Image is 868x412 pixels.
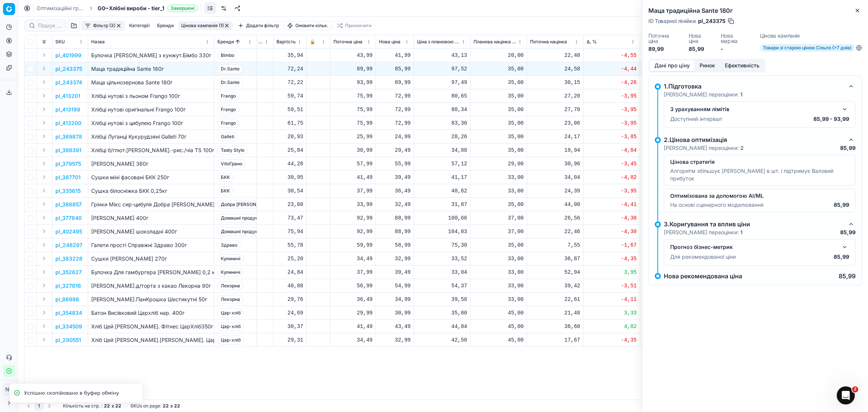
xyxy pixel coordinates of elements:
p: 85,99 [834,253,849,261]
div: 25,84 [277,146,303,154]
p: [PERSON_NAME] переоцінки: [664,144,744,152]
p: Доступний інтервал [670,115,722,123]
button: Expand [40,91,49,100]
button: Expand [40,132,49,141]
button: pl_413200 [55,119,81,127]
div: 20,00 [474,52,524,59]
div: 25,20 [277,255,303,262]
div: 72,99 [379,92,411,100]
p: pl_243375 [55,65,82,73]
div: 37,00 [474,214,524,222]
p: pl_369878 [55,133,82,140]
button: Expand [40,118,49,127]
div: -4,84 [587,146,637,154]
div: 83,36 [417,119,467,127]
span: ID Товарної лінійки : [648,18,697,24]
button: Дані про ціну [649,60,695,71]
button: pl_386857 [55,201,82,208]
div: -4,41 [587,201,637,208]
strong: 22 [104,403,110,409]
button: Expand [40,172,49,182]
span: Лекорна [217,281,243,290]
span: Кулиничі [217,254,244,263]
button: pl_387701 [55,174,81,181]
span: SKU [55,39,65,45]
button: pl_352627 [55,269,82,276]
strong: 22 [163,403,169,409]
button: Expand [40,105,49,114]
button: pl_413201 [55,92,80,100]
div: 72,99 [379,119,411,127]
span: Вартість [277,39,296,45]
button: Категорії [126,21,153,30]
span: Dr.Sante [217,64,243,73]
div: 34,49 [333,255,373,262]
div: 35,00 [474,65,524,73]
button: NC [3,383,15,395]
div: 35,00 [474,133,524,140]
span: Планова націнка на категорію [474,39,516,45]
div: -4,44 [587,65,637,73]
div: 55,78 [277,241,303,249]
div: -3,95 [587,119,637,127]
div: 75,99 [333,92,373,100]
div: 30,95 [277,174,303,181]
p: Булочка Для гамбургера [PERSON_NAME] 0,2 кг [91,269,211,276]
div: 33,00 [474,174,524,181]
div: 44,00 [530,201,580,208]
h2: Маца традиційна Sante 180г [648,6,862,15]
div: -3,95 [587,106,637,113]
strong: 1 [740,91,743,98]
div: 88,99 [379,214,411,222]
div: 35,94 [277,52,303,59]
span: Назва [91,39,105,45]
div: 35,00 [474,106,524,113]
button: Ринок [695,60,720,71]
p: Галети прості Справжні Здраво 300г [91,241,211,249]
div: 30,96 [530,160,580,168]
span: Товари зі старою ціною Сільпо (>7 днів) [760,44,854,52]
p: Нова рекомендована ціна [664,273,742,279]
div: -4,26 [587,79,637,86]
p: [PERSON_NAME] шоколадні 400г [91,228,211,235]
button: Expand [40,227,49,236]
div: 35,00 [474,146,524,154]
div: 40,88 [277,282,303,290]
span: Dr.Sante [217,78,243,87]
div: 20,93 [277,133,303,140]
div: 31,87 [417,201,467,208]
nav: breadcrumb [37,5,198,12]
div: 1.Підготовка [664,82,844,91]
button: Expand [40,240,49,249]
div: 24,17 [530,133,580,140]
div: 3,95 [587,269,637,276]
button: pl_327816 [55,282,81,290]
dd: 89,99 [648,45,680,53]
p: Булочка [PERSON_NAME] з кунжут.Бімбо 330г [91,52,211,59]
div: 72,22 [277,79,303,86]
button: Expand [40,295,49,304]
p: pl_243374 [55,79,82,86]
p: [PERSON_NAME] 400г [91,214,211,222]
p: Грінки Мікс сир-цибуля Добра [PERSON_NAME] 110г [91,201,211,208]
button: Expand [40,254,49,263]
div: 30,54 [277,187,303,195]
button: Додати фільтр [234,21,282,30]
div: 88,99 [379,228,411,235]
button: Ефективність [720,60,764,71]
p: Хлібці нутові з льоном Frango 100г [91,92,211,100]
p: pl_402495 [55,228,82,235]
button: Бренди [154,21,177,30]
button: Expand [40,186,49,195]
div: 57,12 [417,160,467,168]
span: Домашні продукти [217,227,266,236]
div: 41,99 [379,52,411,59]
div: 92,99 [333,214,373,222]
div: -4,55 [587,52,637,59]
dt: Поточна ціна [648,33,680,44]
div: -3,95 [587,187,637,195]
button: pl_248297 [55,241,83,249]
div: 33,00 [474,269,524,276]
